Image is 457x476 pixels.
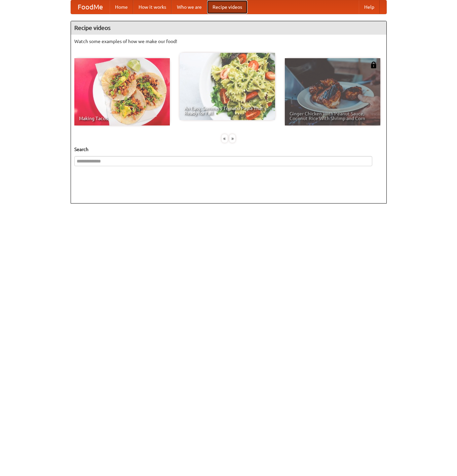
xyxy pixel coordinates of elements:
div: » [229,134,235,143]
a: An Easy, Summery Tomato Pasta That's Ready for Fall [180,53,275,120]
a: Who we are [172,0,207,14]
span: An Easy, Summery Tomato Pasta That's Ready for Fall [184,106,270,115]
h5: Search [74,146,383,153]
a: How it works [133,0,172,14]
p: Watch some examples of how we make our food! [74,38,383,45]
img: 483408.png [370,62,377,68]
a: Home [110,0,133,14]
a: Recipe videos [207,0,247,14]
a: Making Tacos [74,58,170,125]
span: Making Tacos [79,116,165,121]
a: FoodMe [71,0,110,14]
div: « [222,134,228,143]
h4: Recipe videos [71,21,386,35]
a: Help [359,0,380,14]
